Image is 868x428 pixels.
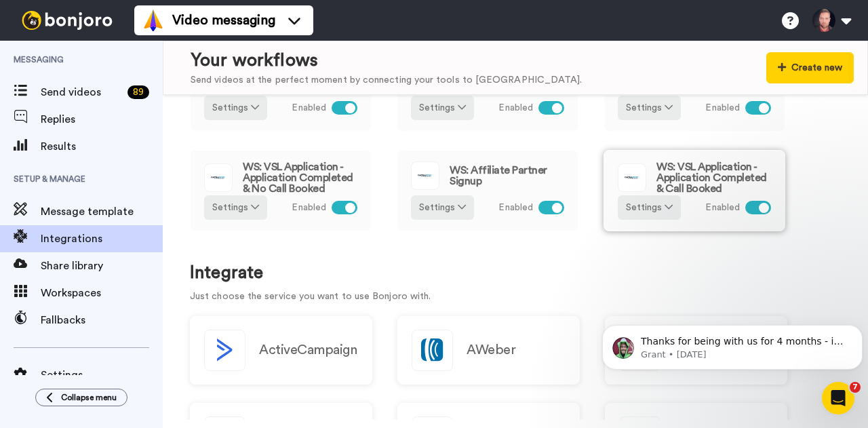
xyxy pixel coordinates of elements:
span: Message template [41,203,163,220]
button: Settings [204,96,267,120]
span: Replies [41,111,163,128]
a: WS: VSL Application - Application Completed & No Call BookedSettings Enabled [190,150,372,231]
div: 89 [127,85,149,99]
button: Collapse menu [35,389,127,406]
span: Enabled [705,101,740,115]
span: Enabled [498,201,533,215]
img: logo_activecampaign.svg [205,330,245,370]
button: Settings [411,195,474,220]
span: Share library [41,258,163,274]
img: vm-color.svg [142,9,164,31]
span: Enabled [705,201,740,215]
img: logo_ontraport.svg [412,162,439,189]
div: Send videos at the perfect moment by connecting your tools to [GEOGRAPHIC_DATA]. [191,73,582,87]
button: Create new [766,52,854,83]
button: Settings [204,195,267,220]
span: Workspaces [41,285,163,301]
img: logo_aweber.svg [412,330,452,370]
span: Results [41,138,163,155]
h2: AWeber [467,343,515,357]
span: Video messaging [172,11,275,30]
a: AWeber [397,316,580,385]
span: Collapse menu [61,392,117,403]
p: Just choose the service you want to use Bonjoro with. [190,290,841,304]
img: bj-logo-header-white.svg [16,11,118,30]
button: Settings [618,195,681,220]
iframe: Intercom live chat [822,382,854,414]
img: logo_ontraport.svg [205,164,232,191]
span: Settings [41,367,163,383]
img: logo_ontraport.svg [618,164,646,191]
iframe: Intercom notifications message [597,296,868,391]
span: Fallbacks [41,312,163,328]
h2: ActiveCampaign [259,343,357,357]
a: WS: Affiliate Partner SignupSettings Enabled [397,150,578,231]
button: Settings [618,96,681,120]
span: Integrations [41,231,163,247]
button: Settings [411,96,474,120]
button: ActiveCampaign [190,316,372,385]
span: WS: VSL Application - Application Completed & Call Booked [656,161,771,194]
a: WS: VSL Application - Application Completed & Call BookedSettings Enabled [604,150,785,231]
h1: Integrate [190,263,841,283]
span: WS: VSL Application - Application Completed & No Call Booked [243,161,357,194]
span: Enabled [498,101,533,115]
span: 7 [850,382,861,393]
div: Your workflows [191,48,582,73]
span: Enabled [292,101,326,115]
span: Send videos [41,84,122,100]
span: Enabled [292,201,326,215]
span: WS: Affiliate Partner Signup [450,165,564,187]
